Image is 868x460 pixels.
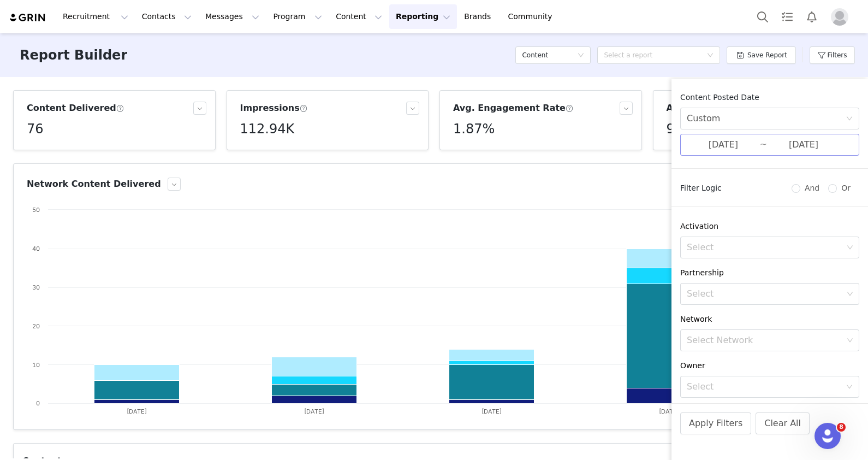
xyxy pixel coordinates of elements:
i: icon: down [847,291,853,298]
text: 20 [32,322,40,330]
h3: Report Builder [20,45,127,65]
button: Recruitment [56,4,135,29]
div: Owner [680,360,859,371]
a: Tasks [775,4,799,29]
button: Apply Filters [680,412,751,434]
text: 0 [36,399,40,407]
h5: 112.94K [240,119,295,139]
button: Content [329,4,389,29]
h3: Avg. Eng. Per Content [667,102,783,115]
button: Notifications [800,4,824,29]
text: 50 [32,206,40,214]
h5: 1.87% [453,119,495,139]
text: 10 [32,361,40,369]
h5: 97 [667,119,683,139]
button: Search [751,4,775,29]
h3: Content Delivered [27,102,124,115]
h5: Content [522,47,548,63]
h3: Network Content Delivered [27,178,161,191]
h3: Impressions [240,102,308,115]
a: Brands [457,4,501,29]
div: Select [687,242,843,253]
input: End date [767,138,840,152]
button: Program [266,4,329,29]
div: Select a report [604,50,701,61]
div: Partnership [680,267,859,279]
div: Select Network [687,335,843,346]
img: grin logo [9,13,47,23]
iframe: Intercom live chat [815,423,841,449]
text: [DATE] [481,408,502,415]
span: And [800,184,824,192]
text: 30 [32,284,40,291]
button: Save Report [727,46,796,64]
div: Select [687,288,843,299]
text: [DATE] [304,408,324,415]
span: 8 [837,423,846,432]
text: [DATE] [659,408,679,415]
i: icon: down [847,337,853,345]
button: Reporting [389,4,457,29]
i: icon: down [847,244,853,252]
i: icon: down [846,115,853,123]
i: icon: down [578,52,584,60]
a: Community [502,4,564,29]
h5: 76 [27,119,44,139]
input: Start date [687,138,760,152]
div: Select [687,381,841,392]
i: icon: down [846,384,853,391]
text: 40 [32,245,40,252]
div: Custom [687,108,720,129]
span: Filter Logic [680,182,722,194]
button: Messages [199,4,266,29]
h3: Avg. Engagement Rate [453,102,574,115]
button: Clear All [756,412,810,434]
button: Contacts [135,4,198,29]
span: Content Posted Date [680,93,759,102]
div: Activation [680,221,859,232]
button: Profile [824,8,859,26]
text: [DATE] [127,408,147,415]
button: Filters [810,46,855,64]
div: Network [680,314,859,325]
span: Or [837,184,855,192]
i: icon: down [707,52,714,60]
img: placeholder-profile.jpg [831,8,848,26]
